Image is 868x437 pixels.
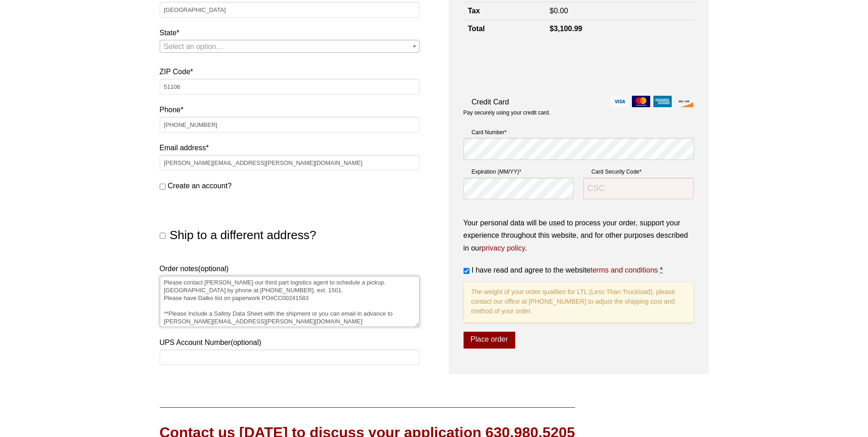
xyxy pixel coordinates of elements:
bdi: 3,100.99 [550,25,582,33]
th: Tax [464,2,545,20]
span: $ [550,25,554,33]
input: Create an account? [160,184,166,190]
input: CSC [583,178,694,200]
span: I have read and agree to the website [472,266,658,274]
bdi: 0.00 [550,7,568,15]
label: Expiration (MM/YY) [464,167,574,176]
img: discover [675,96,693,107]
a: terms and conditions [590,266,658,274]
label: UPS Account Number [160,336,420,349]
a: privacy policy [482,244,525,252]
abbr: required [660,266,663,274]
label: Phone [160,104,420,116]
p: The weight of your order qualifies for LTL (Less Than Truckload), please contact our office at [P... [464,282,694,323]
input: Ship to a different address? [160,233,166,239]
span: Ship to a different address? [170,228,316,242]
iframe: reCAPTCHA [464,48,603,83]
span: Create an account? [168,182,232,190]
p: Pay securely using your credit card. [464,109,694,117]
span: (optional) [198,265,229,273]
label: Credit Card [464,96,694,108]
p: Your personal data will be used to process your order, support your experience throughout this we... [464,217,694,254]
th: Total [464,20,545,38]
input: I have read and agree to the websiteterms and conditions * [464,268,469,274]
img: amex [653,96,672,107]
img: mastercard [632,96,650,107]
img: visa [610,96,629,107]
fieldset: Payment Info [464,124,694,208]
span: State [160,40,420,53]
span: Select an option… [164,43,224,50]
label: Email address [160,142,420,154]
label: Card Number [464,128,694,137]
span: (optional) [231,339,261,346]
span: $ [550,7,554,15]
label: Card Security Code [583,167,694,176]
button: Place order [464,332,515,349]
label: Order notes [160,262,420,275]
label: ZIP Code [160,66,420,78]
label: State [160,27,420,39]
